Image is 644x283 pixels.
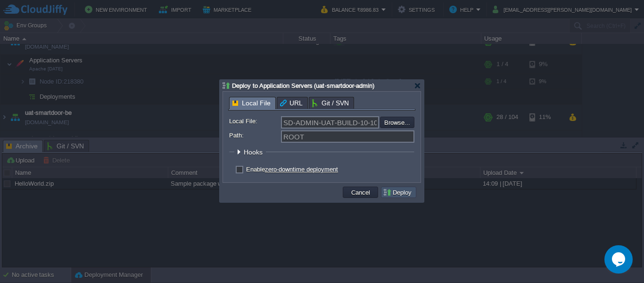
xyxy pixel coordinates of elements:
[604,245,635,274] iframe: chat widget
[229,130,280,140] label: Path:
[348,188,373,197] button: Cancel
[232,97,271,109] span: Local File
[312,97,349,109] span: Git / SVN
[265,166,338,173] a: zero-downtime deployment
[280,97,303,109] span: URL
[244,148,265,156] span: Hooks
[246,166,338,173] label: Enable
[232,82,374,89] span: Deploy to Application Servers (uat-smartdoor-admin)
[229,116,280,126] label: Local File:
[383,188,414,197] button: Deploy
